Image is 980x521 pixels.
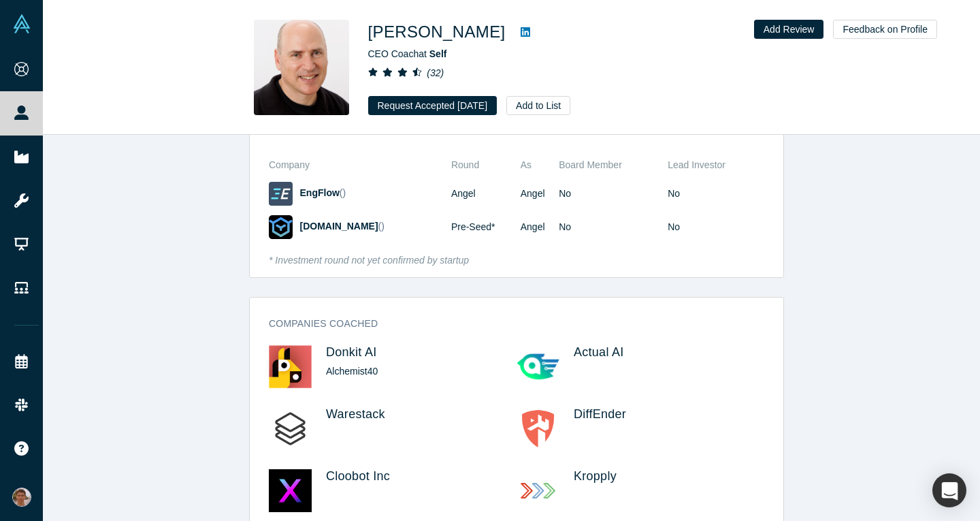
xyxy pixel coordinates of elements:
img: Ogre.run [269,215,293,239]
a: Kropply [574,469,617,483]
img: Adam Frankl's Profile Image [254,20,349,115]
td: Pre-Seed [451,210,521,244]
a: EngFlow [300,187,340,198]
th: Round [451,153,521,177]
img: Mikhail Baklanov's Account [12,488,31,507]
td: No [658,177,764,210]
button: Add Review [754,20,824,39]
a: [DOMAIN_NAME] [300,221,378,232]
a: Self [429,48,447,59]
img: EngFlow [269,182,293,206]
a: Warestack [326,407,385,421]
th: As [521,153,559,177]
div: Alchemist 40 [326,364,492,379]
button: Request Accepted [DATE] [368,96,497,115]
span: CEO Coach at [368,48,447,59]
img: Alchemist Vault Logo [12,14,31,33]
a: Actual AI [574,345,623,359]
button: Feedback on Profile [833,20,937,39]
td: Angel [521,210,559,244]
div: * Investment round not yet confirmed by startup [269,253,764,268]
th: Company [269,153,451,177]
td: Angel [451,177,521,210]
th: Board Member [559,153,658,177]
td: No [559,210,658,244]
h1: [PERSON_NAME] [368,20,506,44]
span: ( ) [340,187,346,198]
td: Angel [521,177,559,210]
th: Lead Investor [658,153,764,177]
a: Donkit AI [326,345,376,359]
h3: Companies coached [269,317,745,331]
a: DiffEnder [574,407,626,421]
a: Cloobot Inc [326,469,390,483]
i: ( 32 ) [427,67,444,78]
button: Add to List [506,96,570,115]
td: No [658,210,764,244]
span: ( ) [378,221,385,232]
td: No [559,177,658,210]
